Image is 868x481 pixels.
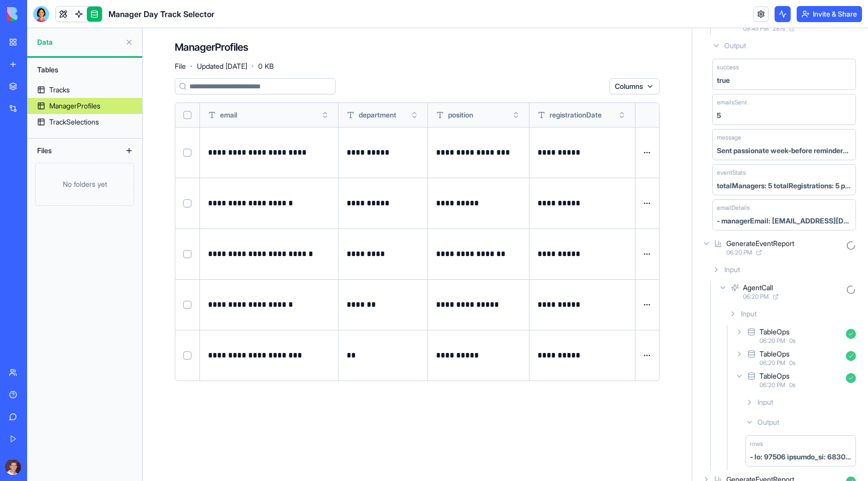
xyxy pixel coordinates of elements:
span: 0 s [789,359,796,367]
div: - lo: 97506 ipsumdo_si: 6830 ametconSe: 9023 adi_el: 41s912doe7t890inc03utla7 etdOl: 00m469ali0e7... [750,452,851,462]
button: Toggle sort [617,110,627,120]
button: Toggle sort [511,110,521,120]
div: TableOps [759,371,790,381]
button: Select all [183,111,191,119]
span: 06:20 PM [759,359,785,367]
span: Input [741,309,756,319]
span: Input [724,265,740,275]
a: Tracks [27,82,142,98]
span: rows [750,440,763,448]
span: · [190,58,193,74]
span: Output [724,41,746,51]
span: 06:20 PM [759,381,785,389]
span: position [448,110,473,120]
span: department [359,110,396,120]
button: Select row [183,250,191,258]
div: TableOps [759,349,790,359]
div: - managerEmail: [EMAIL_ADDRESS][DOMAIN_NAME] sessionsCount: 2 status: confirmed - managerEmail: [... [717,216,851,226]
button: Select row [183,351,191,359]
span: registrationDate [550,110,602,120]
div: Sent passionate week-before reminders to all registered managers with personalized schedules or c... [717,146,851,156]
span: emailDetails [717,204,750,212]
div: 5 [717,110,721,121]
span: 09:45 PM [743,25,769,33]
span: 287 s [773,25,785,33]
span: emailsSent [717,98,747,106]
button: Toggle sort [320,110,330,120]
div: TrackSelections [49,117,99,127]
div: ManagerProfiles [49,101,100,111]
div: GenerateEventReport [726,238,794,249]
span: eventStats [717,169,746,177]
span: email [220,110,237,120]
button: Invite & Share [797,6,862,22]
div: Files [32,143,113,159]
span: Input [757,397,773,407]
button: Select row [183,199,191,207]
button: Columns [609,78,660,94]
button: Toggle sort [409,110,419,120]
img: ACg8ocKD9Ijsh0tOt2rStbhK1dGRFaGkWqSBycj3cEGR-IABVQulg99U1A=s96-c [5,459,21,475]
span: File [175,61,186,71]
img: logo [7,7,69,21]
div: AgentCall [743,283,773,293]
div: true [717,75,730,85]
span: success [717,63,739,71]
span: · [251,58,254,74]
div: TableOps [759,327,790,337]
span: 06:20 PM [726,249,752,257]
span: Output [757,417,779,427]
button: Select row [183,301,191,309]
span: 06:20 PM [743,293,769,301]
div: Tracks [49,85,70,95]
a: ManagerProfiles [27,98,142,114]
div: No folders yet [35,163,134,206]
a: No folders yet [27,163,142,206]
span: 06:20 PM [759,337,785,345]
span: message [717,134,741,142]
div: totalManagers: 5 totalRegistrations: 5 popularSessions: - Digital Transformation - Strategic Plan... [717,181,851,191]
span: Manager Day Track Selector [108,8,214,20]
span: Data [37,37,121,47]
a: TrackSelections [27,114,142,130]
h4: ManagerProfiles [175,40,248,54]
div: Tables [32,62,137,78]
span: 0 KB [258,61,274,71]
span: 0 s [789,337,796,345]
button: Select row [183,149,191,157]
span: Updated [DATE] [197,61,247,71]
span: 0 s [789,381,796,389]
